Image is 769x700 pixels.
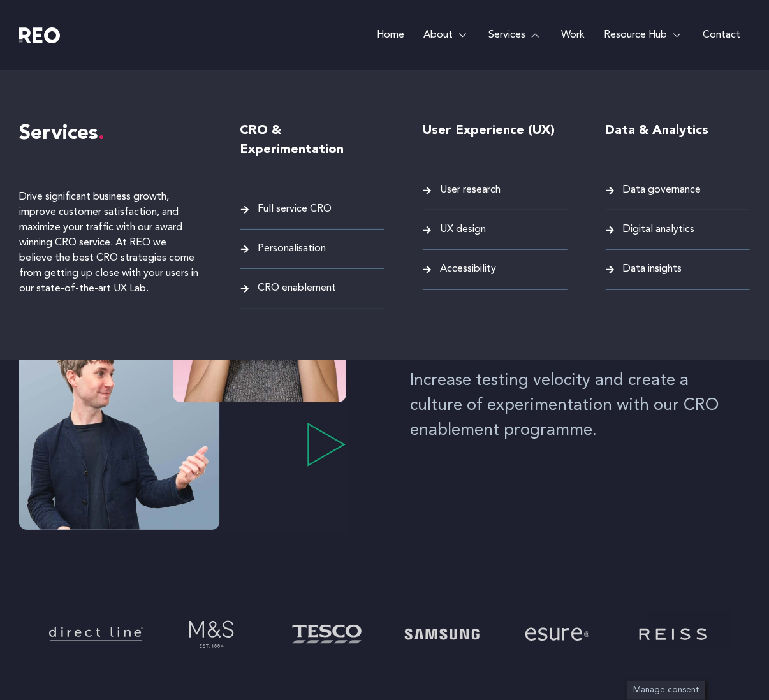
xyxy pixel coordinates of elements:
[437,261,497,278] span: Accessibility
[254,201,332,218] span: Full service CRO
[240,240,385,258] a: Personalisation
[606,121,751,140] h6: Data & Analytics
[423,121,568,140] h6: User Experience (UX)
[620,261,682,278] span: Data insights
[19,189,202,296] div: Drive significant business growth, improve customer satisfaction, and maximize your traffic with ...
[423,261,568,278] a: Accessibility
[254,240,326,258] span: Personalisation
[606,182,751,199] a: Data governance
[240,280,385,297] a: CRO enablement
[620,221,694,238] span: Digital analytics
[240,201,385,218] a: Full service CRO
[423,182,568,199] a: User research
[410,368,740,443] p: Increase testing velocity and create a culture of experimentation with our CRO enablement programme.
[254,280,336,297] span: CRO enablement
[620,182,701,199] span: Data governance
[606,221,751,238] a: Digital analytics
[423,221,568,238] a: UX design
[437,221,487,238] span: UX design
[240,121,385,159] h6: CRO & Experimentation
[633,686,699,694] span: Manage consent
[437,182,501,199] span: User research
[606,261,751,278] a: Data insights
[19,124,105,144] span: Services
